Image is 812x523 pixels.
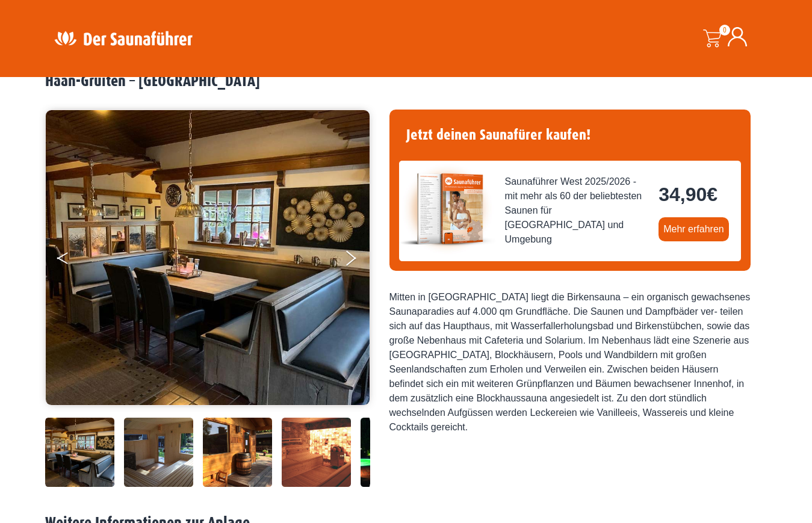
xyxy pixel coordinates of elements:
[719,25,730,36] span: 0
[505,175,649,247] span: Saunaführer West 2025/2026 - mit mehr als 60 der beliebtesten Saunen für [GEOGRAPHIC_DATA] und Um...
[399,119,741,151] h4: Jetzt deinen Saunafürer kaufen!
[45,72,767,91] h2: Haan-Gruiten – [GEOGRAPHIC_DATA]
[344,246,374,276] button: Next
[707,184,717,205] span: €
[399,161,495,257] img: der-saunafuehrer-2025-west.jpg
[389,290,751,435] div: Mitten in [GEOGRAPHIC_DATA] liegt die Birkensauna – ein organisch gewachsenes Saunaparadies auf 4...
[659,184,717,205] bdi: 34,90
[57,246,87,276] button: Previous
[659,217,729,241] a: Mehr erfahren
